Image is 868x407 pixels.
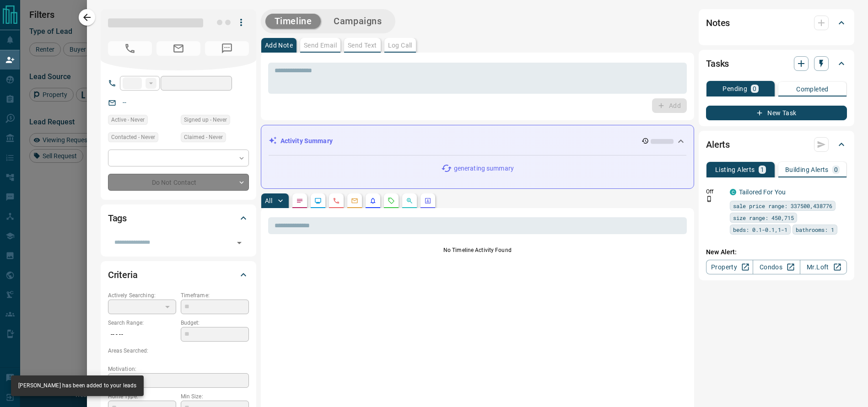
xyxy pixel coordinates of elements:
[108,174,249,191] div: Do Not Contact
[314,197,322,204] svg: Lead Browsing Activity
[706,56,729,71] h2: Tasks
[123,99,126,106] a: --
[351,197,358,204] svg: Emails
[156,41,200,56] span: No Email
[296,197,303,204] svg: Notes
[706,16,730,30] h2: Notes
[108,211,127,225] h2: Tags
[108,347,249,355] p: Areas Searched:
[796,86,829,92] p: Completed
[406,197,413,204] svg: Opportunities
[706,196,712,202] svg: Push Notification Only
[706,187,724,196] p: Off
[722,86,747,92] p: Pending
[753,260,800,274] a: Condos
[796,225,834,234] span: bathrooms: 1
[706,247,847,257] p: New Alert:
[268,246,687,254] p: No Timeline Activity Found
[730,189,736,195] div: condos.ca
[733,213,794,222] span: size range: 450,715
[760,166,764,173] p: 1
[753,86,756,92] p: 0
[706,106,847,120] button: New Task
[706,53,847,75] div: Tasks
[706,134,847,155] div: Alerts
[785,166,829,173] p: Building Alerts
[715,166,755,173] p: Listing Alerts
[108,268,138,282] h2: Criteria
[233,236,246,249] button: Open
[800,260,847,274] a: Mr.Loft
[269,133,686,150] div: Activity Summary
[111,115,145,124] span: Active - Never
[733,201,832,210] span: sale price range: 337500,438776
[108,365,249,373] p: Motivation:
[280,136,333,146] p: Activity Summary
[108,207,249,229] div: Tags
[108,319,176,327] p: Search Range:
[265,14,321,29] button: Timeline
[733,225,787,234] span: beds: 0.1-0.1,1-1
[265,198,272,204] p: All
[108,264,249,286] div: Criteria
[706,260,753,274] a: Property
[369,197,377,204] svg: Listing Alerts
[111,133,155,142] span: Contacted - Never
[834,166,838,173] p: 0
[424,197,431,204] svg: Agent Actions
[108,41,152,56] span: No Number
[108,327,176,342] p: -- - --
[388,197,395,204] svg: Requests
[706,137,730,152] h2: Alerts
[184,133,223,142] span: Claimed - Never
[181,291,249,300] p: Timeframe:
[184,115,227,124] span: Signed up - Never
[324,14,391,29] button: Campaigns
[333,197,340,204] svg: Calls
[181,319,249,327] p: Budget:
[454,164,514,173] p: generating summary
[706,12,847,34] div: Notes
[265,42,293,48] p: Add Note
[108,291,176,300] p: Actively Searching:
[18,378,136,393] div: [PERSON_NAME] has been added to your leads
[108,392,176,401] p: Home Type:
[205,41,249,56] span: No Number
[181,392,249,401] p: Min Size:
[739,188,786,196] a: Tailored For You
